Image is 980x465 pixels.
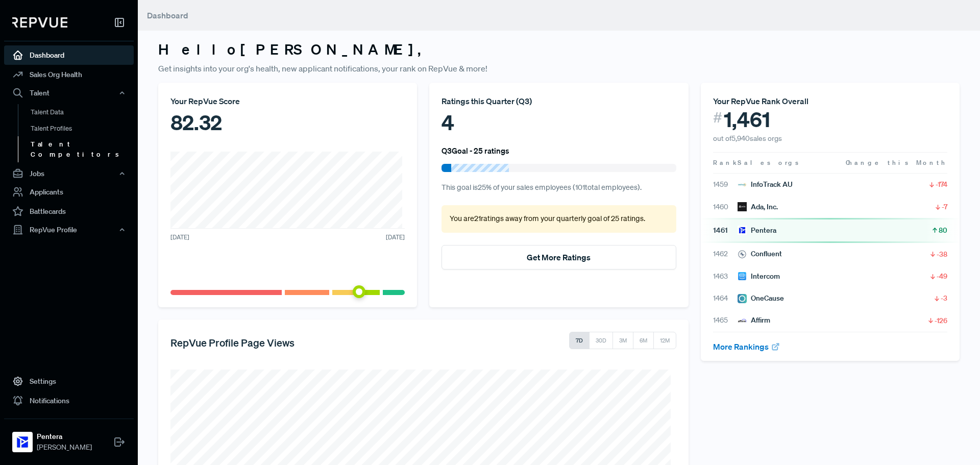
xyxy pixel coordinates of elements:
span: Sales orgs [738,158,800,167]
div: OneCause [738,293,784,304]
p: You are 21 ratings away from your quarterly goal of 25 ratings . [450,213,668,225]
div: Pentera [738,225,776,236]
img: Pentera [14,434,31,450]
span: 1463 [713,271,738,282]
span: Rank [713,158,738,167]
span: -38 [937,249,947,259]
button: Get More Ratings [442,245,676,270]
a: Talent Data [18,104,148,120]
button: 30D [589,332,613,349]
strong: Pentera [37,431,92,442]
span: 1460 [713,202,738,212]
span: 1,461 [724,107,770,132]
div: 82.32 [170,107,405,138]
span: -174 [936,179,947,189]
button: 6M [633,332,654,349]
img: RepVue [12,17,67,28]
span: 1459 [713,179,738,190]
h6: Q3 Goal - 25 ratings [442,146,509,155]
a: PenteraPentera[PERSON_NAME] [4,419,134,457]
a: Battlecards [4,202,134,221]
img: Pentera [738,226,747,235]
span: -126 [935,315,947,326]
h3: Hello [PERSON_NAME] , [158,41,960,58]
span: Your RepVue Rank Overall [713,96,808,106]
div: Confluent [738,249,782,259]
span: -7 [942,202,947,212]
span: [DATE] [170,233,189,242]
button: Talent [4,84,134,102]
span: Change this Month [846,158,947,167]
div: Ada, Inc. [738,202,778,212]
div: InfoTrack AU [738,179,793,190]
a: Talent Competitors [18,136,148,162]
span: out of 5,940 sales orgs [713,134,782,143]
img: OneCause [738,294,747,303]
p: Get insights into your org's health, new applicant notifications, your rank on RepVue & more! [158,62,960,75]
a: Applicants [4,182,134,202]
button: RepVue Profile [4,221,134,238]
span: [DATE] [386,233,405,242]
div: Ratings this Quarter ( Q3 ) [442,95,676,107]
span: 1461 [713,225,738,236]
img: Confluent [738,250,747,259]
span: 1462 [713,249,738,259]
img: Affirm [738,316,747,325]
button: 12M [653,332,676,349]
span: -49 [937,271,947,281]
p: This goal is 25 % of your sales employees ( 101 total employees). [442,182,676,193]
span: 1465 [713,315,738,326]
a: More Rankings [713,341,780,352]
span: 1464 [713,293,738,304]
span: -3 [941,293,947,303]
a: Sales Org Health [4,65,134,84]
span: 80 [939,225,947,235]
div: Affirm [738,315,770,326]
div: 4 [442,107,676,138]
h5: RepVue Profile Page Views [170,336,295,349]
button: Jobs [4,165,134,182]
a: Settings [4,372,134,391]
a: Dashboard [4,45,134,65]
span: # [713,107,722,128]
div: Intercom [738,271,780,282]
button: 3M [612,332,633,349]
img: Ada, Inc. [738,202,747,211]
span: [PERSON_NAME] [37,442,92,453]
img: Intercom [738,272,747,281]
a: Notifications [4,391,134,410]
span: Dashboard [147,10,188,20]
img: InfoTrack AU [738,180,747,189]
button: 7D [569,332,590,349]
a: Talent Profiles [18,120,148,137]
div: Your RepVue Score [170,95,405,107]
